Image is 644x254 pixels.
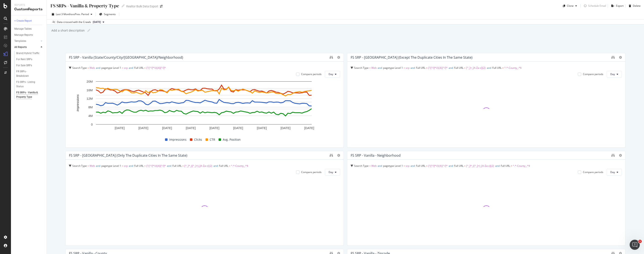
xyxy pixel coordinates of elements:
span: and [213,164,218,168]
span: Search Type [354,164,369,168]
div: Compare periods [583,170,603,174]
span: Full URL [219,164,228,168]
span: (?:[^/]*\/){4}[^/]* [428,164,448,168]
span: pagetype Level 1 [101,164,121,168]
span: and [129,66,133,70]
span: = [87,66,89,70]
span: = [426,66,427,70]
button: loadingSchedule Email [582,3,606,9]
span: Full URL [501,164,510,168]
text: [DATE] [209,126,219,130]
text: 4M [88,114,93,118]
span: Search Type [72,66,87,70]
div: Compare periods [583,72,603,76]
div: FS SRP - [GEOGRAPHIC_DATA] (except the duplicate cities in the same state)Search Type = Webandpag... [347,53,625,148]
span: and [167,164,171,168]
div: Schedule Email [588,4,606,8]
span: (?:[^/]*\/){4}[^/]* [146,66,166,70]
span: and [495,164,500,168]
div: All Reports [14,45,27,49]
span: Web [90,66,95,70]
text: [DATE] [280,126,290,130]
a: Brand/Hybrid Traffic [16,51,44,56]
span: Search Type [354,66,369,70]
div: + Create Report [14,19,32,23]
span: = [144,66,146,70]
span: Day [610,72,615,76]
span: Clicks [194,137,202,142]
span: [^_]*_([^_]+)_[A-Za-z]{2} [184,164,212,168]
span: Full URL [416,66,425,70]
span: 1 [638,240,642,243]
text: 12M [87,97,93,100]
div: A chart. [69,79,339,133]
div: FS SRP - [GEOGRAPHIC_DATA] (only the duplicate cities in the same state) [69,153,187,157]
div: For Sale SRPs [16,63,32,68]
text: [DATE] [186,126,196,130]
span: = [404,66,405,70]
text: 0 [91,123,93,126]
div: Export [616,4,624,8]
button: Day [607,71,622,78]
span: = [144,164,146,168]
a: Manage Reports [14,33,44,37]
div: Brand/Hybrid Traffic [16,51,39,56]
span: Full URL [492,66,502,70]
text: [DATE] [233,126,243,130]
span: (?:[^/]*\/){4}[^/]* [146,164,166,168]
span: and [449,66,453,70]
a: All Reports [14,45,39,49]
span: and [378,66,382,70]
div: Manage Reports [14,33,33,37]
button: Clone [561,3,579,9]
span: Full URL [454,164,463,168]
a: FS SRPs - Vanilla & Property Type [16,90,44,99]
span: = [404,164,405,168]
div: FS SRPs - Vanilla & Property Type [50,3,119,9]
span: Full URL [172,164,182,168]
div: Reports [14,3,43,7]
text: [DATE] [138,126,148,130]
button: Day [325,169,340,176]
div: Templates [14,39,26,43]
span: = [426,164,427,168]
span: and [487,66,491,70]
a: Manage Tables [14,27,44,31]
div: Compare periods [301,72,322,76]
span: and [411,66,415,70]
span: [^_]+_[A-Za-z]{2} [466,66,486,70]
span: = [464,164,466,168]
text: Impressions [76,94,79,111]
div: binoculars [611,56,615,59]
button: Day [607,169,622,176]
span: 2025 Jan. 17th [93,20,101,24]
div: Clone [567,4,574,8]
div: FS SRP - Vanilla (State/County/City/[GEOGRAPHIC_DATA]/Neighborhood) [69,55,183,60]
text: 16M [87,88,93,92]
span: ^.*-County_.*$ [231,164,248,168]
span: Full URL [416,164,425,168]
span: = [369,66,371,70]
span: and [378,164,382,168]
button: [DATE] [91,20,106,25]
button: Export [610,3,624,9]
span: Day [329,170,333,174]
span: and [96,66,100,70]
span: (?:[^/]*\/){4}[^/]* [428,66,448,70]
button: Delete [627,3,641,9]
text: 20M [87,80,93,83]
div: binoculars [330,153,333,157]
text: [DATE] [162,126,172,130]
span: srp [124,164,128,168]
span: Full URL [134,66,144,70]
span: srp [406,164,409,168]
span: and [96,164,100,168]
div: loading [582,3,588,9]
button: Last 3 MonthsvsPrev. Period [50,11,94,18]
span: and [411,164,415,168]
span: Full URL [454,66,463,70]
div: Manage Tables [14,27,32,31]
div: Realtor Bulk Data Export [126,4,158,8]
div: FS SRPs - Vanilla & Property Type [16,90,41,99]
span: [^_]*_([^_]+)_[A-Za-z]{2} [466,164,494,168]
